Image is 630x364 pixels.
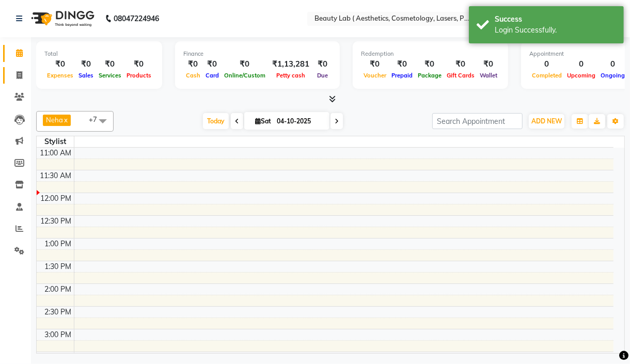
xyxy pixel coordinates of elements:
span: Petty cash [274,72,308,79]
div: ₹1,13,281 [268,58,313,70]
span: Expenses [44,72,76,79]
span: Sat [253,117,274,125]
div: 2:30 PM [43,307,74,318]
div: 1:30 PM [43,261,74,272]
div: 3:30 PM [43,352,74,363]
span: Card [203,72,222,79]
a: x [63,116,68,124]
span: Online/Custom [222,72,268,79]
div: 3:00 PM [43,329,74,340]
div: 0 [529,58,564,70]
div: ₹0 [361,58,389,70]
span: Package [415,72,444,79]
div: 11:00 AM [38,148,74,159]
div: ₹0 [313,58,332,70]
div: ₹0 [96,58,124,70]
input: Search Appointment [432,113,523,129]
div: Login Successfully. [495,25,616,36]
div: 0 [564,58,598,70]
span: Today [203,113,229,129]
div: ₹0 [444,58,477,70]
div: ₹0 [222,58,268,70]
span: Gift Cards [444,72,477,79]
div: ₹0 [76,58,96,70]
span: +7 [89,115,105,123]
div: Success [495,14,616,25]
div: ₹0 [415,58,444,70]
span: Prepaid [389,72,415,79]
div: Total [44,50,154,58]
div: ₹0 [203,58,222,70]
div: 11:30 AM [38,170,74,181]
div: 0 [598,58,627,70]
span: Due [314,72,330,79]
div: ₹0 [477,58,500,70]
b: 08047224946 [114,4,159,33]
div: ₹0 [389,58,415,70]
span: Completed [529,72,564,79]
div: 12:00 PM [39,193,74,204]
span: ADD NEW [531,117,562,125]
div: Finance [183,50,332,58]
input: 2025-10-04 [274,114,325,129]
span: Wallet [477,72,500,79]
span: Sales [76,72,96,79]
span: Products [124,72,154,79]
span: Ongoing [598,72,627,79]
div: Redemption [361,50,500,58]
div: 12:30 PM [39,216,74,227]
div: Stylist [37,136,74,147]
span: Upcoming [564,72,598,79]
div: ₹0 [44,58,76,70]
div: 1:00 PM [43,239,74,249]
div: ₹0 [183,58,203,70]
div: 2:00 PM [43,284,74,295]
span: Neha [46,116,63,124]
span: Services [96,72,124,79]
span: Cash [183,72,203,79]
img: logo [26,4,97,33]
div: ₹0 [124,58,154,70]
button: ADD NEW [529,114,564,129]
span: Voucher [361,72,389,79]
